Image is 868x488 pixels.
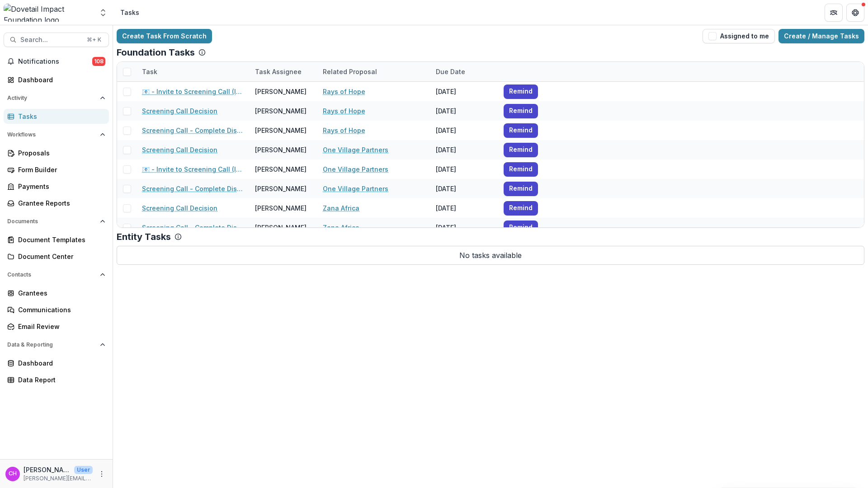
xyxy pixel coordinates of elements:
a: Tasks [4,109,109,124]
div: Form Builder [18,165,102,174]
div: Grantees [18,288,102,298]
div: Tasks [120,8,139,17]
div: Task Assignee [250,62,317,81]
div: Task [137,62,250,81]
p: Entity Tasks [117,231,171,242]
a: Screening Call Decision [142,106,217,116]
div: Task Assignee [250,67,307,76]
a: Dashboard [4,72,109,87]
button: Remind [504,84,538,99]
a: Screening Call - Complete Discovery Guide [142,184,244,193]
button: Open Activity [4,91,109,105]
div: [DATE] [430,140,498,160]
a: Data Report [4,372,109,387]
button: Get Help [846,4,864,22]
a: 📧 - Invite to Screening Call (Int'l) [142,87,244,96]
div: [PERSON_NAME] [255,126,307,135]
button: Remind [504,201,538,216]
div: Due Date [430,62,498,81]
a: Email Review [4,319,109,334]
a: Proposals [4,145,109,160]
button: Remind [504,221,538,235]
button: Open Contacts [4,267,109,282]
a: Grantee Reports [4,196,109,211]
div: [DATE] [430,82,498,101]
div: [DATE] [430,160,498,179]
button: Remind [504,123,538,138]
div: Document Templates [18,235,102,244]
span: Search... [20,36,81,44]
p: Foundation Tasks [117,47,195,58]
button: Open entity switcher [97,4,109,22]
span: Documents [7,218,96,225]
a: 📧 - Invite to Screening Call (Int'l) [142,164,244,174]
div: Document Center [18,252,102,261]
a: Form Builder [4,162,109,177]
a: Screening Call - Complete Discovery Guide [142,223,244,232]
div: Task [137,67,163,76]
div: Related Proposal [317,62,430,81]
a: Screening Call Decision [142,203,217,213]
div: [DATE] [430,218,498,237]
p: No tasks available [117,246,864,265]
div: [DATE] [430,101,498,121]
button: Search... [4,33,109,47]
a: Zana Africa [323,223,359,232]
a: Rays of Hope [323,87,365,96]
a: Zana Africa [323,203,359,213]
img: Dovetail Impact Foundation logo [4,4,93,22]
span: Notifications [18,58,92,66]
a: Rays of Hope [323,106,365,116]
a: Document Templates [4,232,109,247]
button: Remind [504,104,538,118]
a: Create Task From Scratch [117,29,212,43]
a: Screening Call Decision [142,145,217,155]
div: [DATE] [430,198,498,218]
button: Open Documents [4,214,109,229]
a: Document Center [4,249,109,264]
div: Data Report [18,375,102,385]
a: Dashboard [4,356,109,371]
div: Dashboard [18,75,102,84]
span: 108 [92,57,105,66]
a: Create / Manage Tasks [778,29,864,43]
p: [PERSON_NAME][EMAIL_ADDRESS][DOMAIN_NAME] [24,474,93,483]
a: Payments [4,179,109,194]
div: Dashboard [18,358,102,368]
div: Payments [18,182,102,191]
button: Remind [504,182,538,196]
div: Tasks [18,112,102,121]
p: [PERSON_NAME] [PERSON_NAME] [24,465,71,474]
button: Open Workflows [4,127,109,142]
span: Activity [7,95,96,101]
button: Assigned to me [703,29,775,43]
div: [PERSON_NAME] [255,106,307,116]
button: Remind [504,162,538,177]
div: Courtney Eker Hardy [9,471,17,477]
div: [DATE] [430,121,498,140]
div: Due Date [430,67,471,76]
div: ⌘ + K [85,35,103,45]
button: More [96,469,107,479]
div: [DATE] [430,179,498,198]
div: Email Review [18,322,102,331]
a: Screening Call - Complete Discovery Guide [142,126,244,135]
button: Open Data & Reporting [4,338,109,352]
div: Grantee Reports [18,198,102,208]
a: One Village Partners [323,145,388,155]
div: Related Proposal [317,67,382,76]
div: [PERSON_NAME] [255,203,307,213]
span: Workflows [7,131,96,138]
div: [PERSON_NAME] [255,87,307,96]
div: [PERSON_NAME] [255,223,307,232]
div: [PERSON_NAME] [255,184,307,193]
p: User [74,466,93,474]
span: Data & Reporting [7,342,96,348]
button: Partners [825,4,843,22]
div: [PERSON_NAME] [255,145,307,155]
button: Notifications108 [4,54,109,69]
